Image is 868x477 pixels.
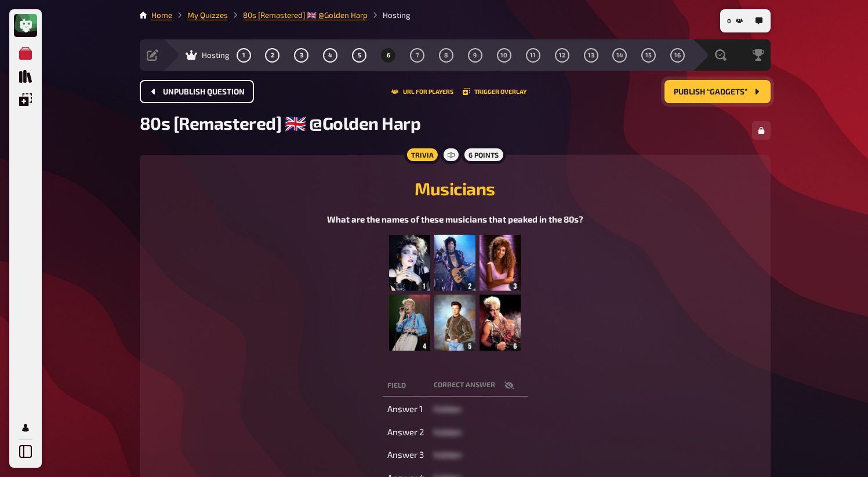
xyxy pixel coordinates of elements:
span: 14 [616,52,623,59]
th: correct answer [429,375,528,396]
span: 9 [473,52,477,59]
button: 7 [408,46,427,64]
span: 8 [444,52,448,59]
td: Answer 3 [383,445,429,465]
h2: Musicians [154,178,757,199]
button: 4 [321,46,340,64]
li: 80s [Remastered] ​🇬🇧 @Golden Harp​ [228,9,368,21]
button: 13 [582,46,600,64]
button: Publish “Gadgets” [664,80,771,103]
button: 6 [379,46,398,64]
button: 1 [234,46,253,64]
button: 14 [611,46,629,64]
span: 16 [674,52,681,59]
span: 7 [416,52,419,59]
button: 8 [437,46,455,64]
a: My Quizzes [187,10,228,20]
button: 9 [466,46,484,64]
span: 3 [300,52,303,59]
button: 3 [292,46,311,64]
button: URL for players [391,88,453,95]
th: Field [383,375,429,396]
button: 15 [640,46,658,64]
button: 11 [524,46,542,64]
span: 11 [530,52,536,59]
span: 15 [645,52,652,59]
div: 6 points [462,145,506,164]
button: 16 [669,46,687,64]
a: 80s [Remastered] ​🇬🇧 @Golden Harp​ [243,10,368,20]
span: 12 [559,52,565,59]
span: hidden [434,403,462,414]
button: 10 [495,46,513,64]
button: 0 [722,12,747,30]
li: Hosting [368,9,411,21]
span: Hosting [202,50,230,60]
span: 2 [271,52,274,59]
a: My Account [14,416,37,439]
span: 80s [Remastered] ​🇬🇧 @Golden Harp​ [140,112,421,133]
li: My Quizzes [172,9,228,21]
a: My Quizzes [14,42,37,65]
a: Overlays [14,88,37,111]
button: Unpublish question [140,80,254,103]
img: image [389,235,520,351]
button: 2 [263,46,282,64]
a: Home [151,10,172,20]
span: 4 [328,52,332,59]
button: 12 [553,46,571,64]
li: Home [151,9,172,21]
a: Quiz Library [14,65,37,88]
span: Publish “Gadgets” [674,88,747,96]
span: 1 [242,52,245,59]
td: Answer 2 [383,422,429,443]
span: What are the names of these musicians that peaked in the 80s? [327,214,583,224]
span: 6 [387,52,390,59]
span: 0 [727,18,731,24]
span: hidden [434,449,462,460]
button: Trigger Overlay [463,88,526,95]
span: 5 [358,52,361,59]
td: Answer 1 [383,399,429,420]
div: Trivia [404,145,440,164]
span: hidden [434,427,462,437]
span: 13 [588,52,594,59]
span: 10 [500,52,507,59]
span: Unpublish question [163,88,245,96]
button: 5 [350,46,369,64]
